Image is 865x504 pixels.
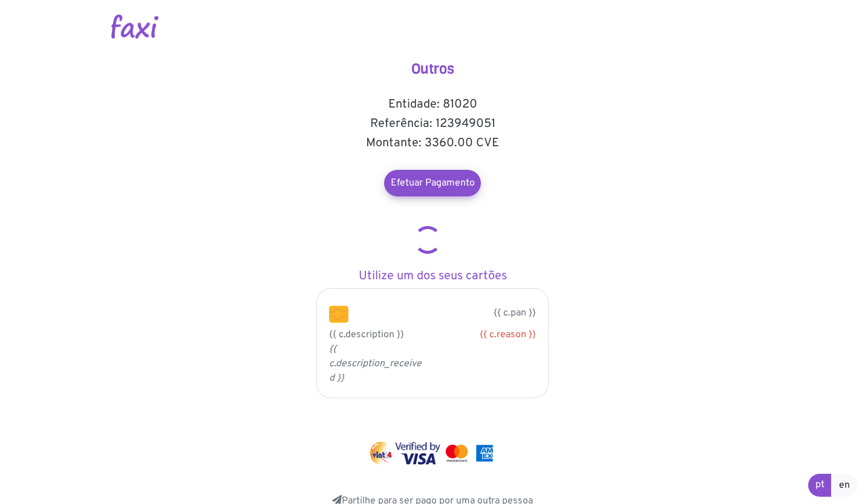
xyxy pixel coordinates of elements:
img: chip.png [329,306,348,323]
a: en [831,474,858,497]
h4: Outros [312,60,553,78]
h5: Entidade: 81020 [312,97,553,112]
a: Efetuar Pagamento [384,170,481,196]
div: {{ c.reason }} [442,328,536,342]
a: pt [808,474,832,497]
h5: Utilize um dos seus cartões [312,269,553,283]
h5: Montante: 3360.00 CVE [312,136,553,150]
img: mastercard [443,442,471,465]
span: {{ c.description }} [329,329,404,341]
i: {{ c.description_received }} [329,343,422,384]
img: mastercard [473,442,496,465]
p: {{ c.pan }} [367,306,536,320]
img: visa [395,442,440,465]
img: vinti4 [369,442,393,465]
h5: Referência: 123949051 [312,117,553,131]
